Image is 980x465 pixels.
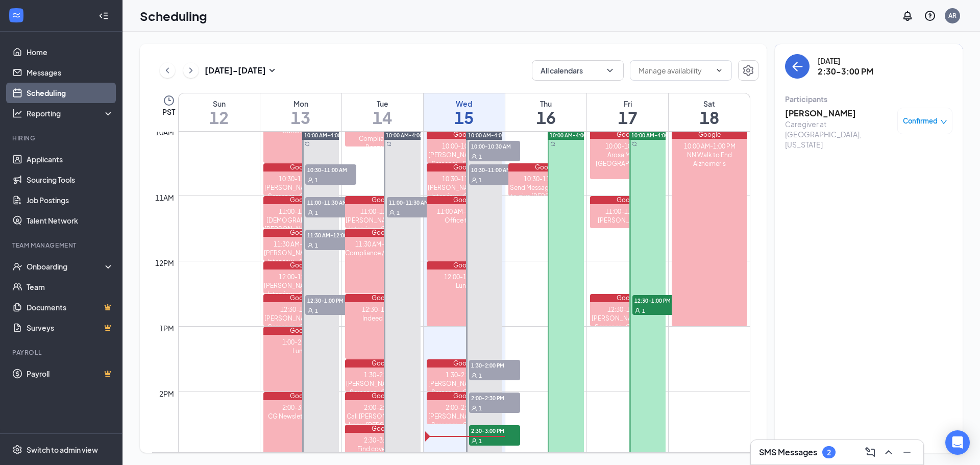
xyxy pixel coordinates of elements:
[315,307,318,314] span: 1
[99,11,109,21] svg: Collapse
[11,10,21,20] svg: WorkstreamLogo
[263,392,339,400] div: Google
[179,109,260,126] h1: 12
[471,373,477,379] svg: User
[345,371,421,379] div: 1:30-2:00 PM
[153,127,176,138] div: 10am
[315,209,318,216] span: 1
[179,93,260,131] a: October 12, 2025
[427,175,502,183] div: 10:30-11:00 AM
[263,175,339,183] div: 10:30-11:00 AM
[345,359,421,368] div: Google
[163,94,175,107] svg: Clock
[342,93,423,131] a: October 14, 2025
[307,210,313,216] svg: User
[389,210,395,216] svg: User
[883,446,895,458] svg: ChevronUp
[669,93,750,131] a: October 18, 2025
[260,109,341,126] h1: 13
[27,261,105,272] div: Onboarding
[27,277,114,297] a: Team
[263,305,339,314] div: 12:30-1:00 PM
[263,281,339,316] div: [PERSON_NAME] (Onsite Interview - Caregiver at [GEOGRAPHIC_DATA], [US_STATE])
[345,403,421,412] div: 2:00-2:30 PM
[315,242,318,249] span: 1
[263,207,339,216] div: 11:00-11:30 AM
[263,229,339,237] div: Google
[315,177,318,184] span: 1
[427,403,502,412] div: 2:00-2:30 PM
[587,93,668,131] a: October 17, 2025
[899,444,915,460] button: Minimize
[342,109,423,126] h1: 14
[263,327,339,335] div: Google
[427,371,502,379] div: 1:30-2:00 PM
[785,108,892,119] h3: [PERSON_NAME]
[785,119,892,150] div: Caregiver at [GEOGRAPHIC_DATA], [US_STATE]
[469,141,520,151] span: 10:00-10:30 AM
[263,163,339,172] div: Google
[479,405,482,412] span: 1
[263,261,339,270] div: Google
[427,261,502,270] div: Google
[505,99,586,109] div: Thu
[479,153,482,160] span: 1
[263,338,339,347] div: 1:00-2:00 PM
[469,164,520,175] span: 10:30-11:00 AM
[345,249,421,257] div: Compliance / HCP Review
[672,151,747,168] div: NN Walk to End Alzheimer's
[672,131,747,139] div: Google
[12,108,22,118] svg: Analysis
[345,379,421,414] div: [PERSON_NAME] (Phone Screener - Caregiver at [GEOGRAPHIC_DATA], [US_STATE])
[471,177,477,183] svg: User
[864,446,876,458] svg: ComposeMessage
[345,314,421,323] div: Indeed review
[12,261,22,272] svg: UserCheck
[903,116,938,126] span: Confirmed
[715,66,723,75] svg: ChevronDown
[305,141,310,146] svg: Sync
[427,207,502,216] div: 11:00 AM-12:00 PM
[179,99,260,109] div: Sun
[307,242,313,249] svg: User
[505,109,586,126] h1: 16
[345,229,421,237] div: Google
[345,445,421,462] div: Find coverage for [PERSON_NAME][DATE]
[263,412,339,421] div: CG Newsletter Training
[901,10,914,22] svg: Notifications
[508,163,584,172] div: Google
[342,99,423,109] div: Tue
[12,134,112,142] div: Hiring
[471,438,477,444] svg: User
[345,196,421,204] div: Google
[901,446,913,458] svg: Minimize
[27,297,114,317] a: DocumentsCrown
[590,305,666,314] div: 12:30-1:00 PM
[469,393,520,403] span: 2:00-2:30 PM
[153,257,176,268] div: 12pm
[12,445,22,455] svg: Settings
[387,197,438,207] span: 11:00-11:30 AM
[427,183,502,218] div: [PERSON_NAME] (Onsite Interview - Caregiver at [GEOGRAPHIC_DATA], [US_STATE])
[183,63,199,78] button: ChevronRight
[27,169,114,190] a: Sourcing Tools
[587,109,668,126] h1: 17
[27,149,114,169] a: Applicants
[305,197,356,207] span: 11:00-11:30 AM
[427,131,502,139] div: Google
[345,425,421,433] div: Google
[266,64,278,77] svg: SmallChevronDown
[307,308,313,314] svg: User
[260,93,341,131] a: October 13, 2025
[469,425,520,435] span: 2:30-3:00 PM
[427,281,502,290] div: Lunch
[27,363,114,384] a: PayrollCrown
[427,163,502,172] div: Google
[818,56,873,66] div: [DATE]
[305,295,356,305] span: 12:30-1:00 PM
[738,60,758,81] button: Settings
[471,405,477,411] svg: User
[669,99,750,109] div: Sat
[924,10,936,22] svg: QuestionInfo
[469,360,520,370] span: 1:30-2:00 PM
